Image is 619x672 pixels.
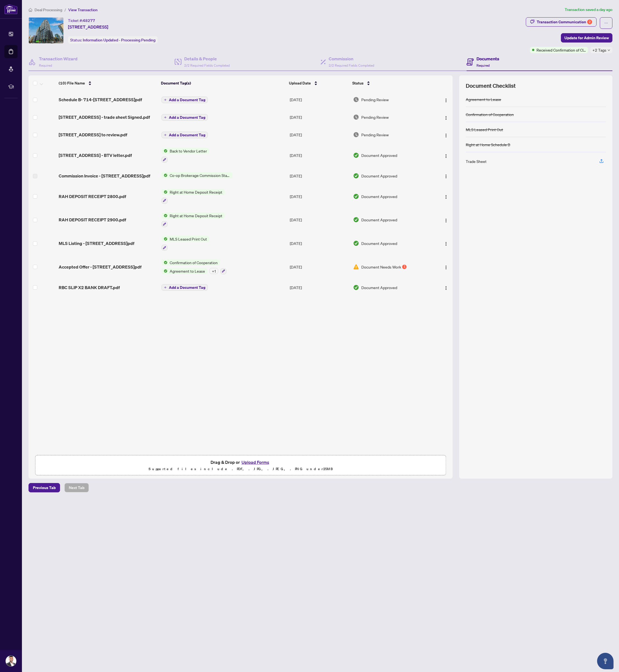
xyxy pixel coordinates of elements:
span: plus [164,98,167,101]
img: Document Status [353,114,359,120]
span: plus [164,286,167,289]
img: Document Status [353,264,359,270]
button: Add a Document Tag [161,114,208,121]
span: Received Confirmation of Closing [536,47,586,53]
img: Document Status [353,97,359,103]
span: RAH DEPOSIT RECEIPT 2900.pdf [59,216,126,223]
span: Accepted Offer - [STREET_ADDRESS]pdf [59,264,141,270]
span: Upload Date [289,80,311,86]
img: Logo [444,286,448,290]
button: Logo [442,171,450,180]
img: Logo [444,174,448,179]
span: Document Checklist [466,82,516,90]
button: Logo [442,192,450,201]
span: Drag & Drop or [211,459,271,466]
span: MLS Listing - [STREET_ADDRESS]pdf [59,240,134,247]
td: [DATE] [288,255,351,279]
span: RAH DEPOSIT RECEIPT 2800.pdf [59,193,126,200]
img: Status Icon [161,259,167,266]
span: Right at Home Deposit Receipt [167,189,225,195]
button: Status IconCo-op Brokerage Commission Statement [161,172,232,178]
span: Pending Review [361,97,389,103]
button: Open asap [597,653,614,669]
button: Logo [442,95,450,104]
div: Right at Home Schedule B [466,142,510,148]
button: Update for Admin Review [561,33,612,43]
span: Add a Document Tag [169,133,205,137]
span: Information Updated - Processing Pending [83,38,155,43]
th: Status [350,75,429,91]
span: Previous Tab [33,483,56,492]
span: RBC SLIP X2 BANK DRAFT.pdf [59,284,120,291]
span: Right at Home Deposit Receipt [167,213,225,219]
img: Logo [444,116,448,120]
span: Document Approved [361,193,397,199]
button: Logo [442,283,450,292]
button: Logo [442,262,450,271]
p: Supported files include .PDF, .JPG, .JPEG, .PNG under 25 MB [39,466,442,472]
img: Status Icon [161,268,167,274]
img: Document Status [353,173,359,179]
span: ellipsis [604,21,608,25]
button: Status IconMLS Leased Print Out [161,236,209,251]
td: [DATE] [288,91,351,108]
span: [STREET_ADDRESS] [68,24,108,30]
button: Next Tab [64,483,89,492]
span: Pending Review [361,114,389,120]
button: Logo [442,215,450,224]
td: [DATE] [288,208,351,232]
img: Logo [444,133,448,138]
span: +2 Tags [592,47,606,53]
button: Upload Forms [240,459,271,466]
td: [DATE] [288,185,351,208]
span: Add a Document Tag [169,286,205,289]
img: logo [4,4,18,14]
article: Transaction saved a day ago [565,7,612,13]
img: IMG-C12310458_1.jpg [29,18,63,43]
button: Logo [442,239,450,248]
span: Add a Document Tag [169,115,205,119]
img: Document Status [353,217,359,223]
div: Trade Sheet [466,158,487,164]
span: Confirmation of Cooperation [167,259,220,266]
button: Add a Document Tag [161,284,208,291]
td: [DATE] [288,279,351,296]
button: Logo [442,151,450,160]
h4: Transaction Wizard [39,55,78,62]
div: Agreement to Lease [466,96,501,102]
span: [STREET_ADDRESS] to review.pdf [59,131,127,138]
span: MLS Leased Print Out [167,236,209,242]
span: Drag & Drop orUpload FormsSupported files include .PDF, .JPG, .JPEG, .PNG under25MB [35,455,446,476]
img: Document Status [353,152,359,158]
span: down [607,49,610,52]
span: Update for Admin Review [564,33,609,42]
th: Document Tag(s) [159,75,287,91]
button: Previous Tab [29,483,60,492]
h4: Commission [329,55,374,62]
span: plus [164,134,167,136]
img: Logo [444,195,448,199]
button: Add a Document Tag [161,131,208,139]
button: Logo [442,130,450,139]
span: Document Approved [361,284,397,290]
button: Status IconConfirmation of CooperationStatus IconAgreement to Lease+1 [161,259,226,274]
span: Required [476,63,490,67]
img: Logo [444,98,448,103]
img: Document Status [353,240,359,246]
td: [DATE] [288,143,351,167]
img: Document Status [353,284,359,290]
td: [DATE] [288,231,351,255]
div: + 1 [209,268,218,274]
button: Add a Document Tag [161,132,208,138]
button: Add a Document Tag [161,97,208,103]
div: 2 [587,19,592,24]
span: Document Needs Work [361,264,401,270]
span: View Transaction [68,7,98,12]
button: Add a Document Tag [161,114,208,121]
button: Status IconRight at Home Deposit Receipt [161,189,225,204]
span: Co-op Brokerage Commission Statement [167,172,232,178]
span: Pending Review [361,132,389,138]
button: Logo [442,113,450,122]
img: Profile Icon [6,656,16,666]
